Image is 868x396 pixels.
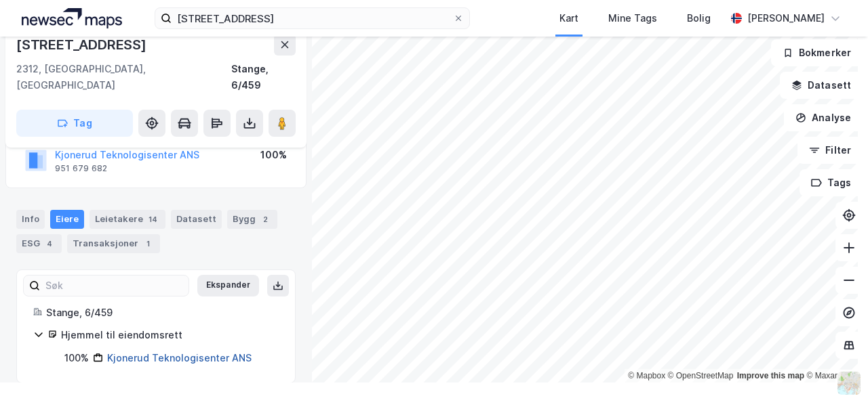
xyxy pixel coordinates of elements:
[797,137,863,164] button: Filter
[608,10,657,26] div: Mine Tags
[258,213,272,226] div: 2
[771,39,863,66] button: Bokmerker
[61,327,279,343] div: Hjemmel til eiendomsrett
[559,10,578,26] div: Kart
[737,371,804,380] a: Improve this map
[668,371,734,380] a: OpenStreetMap
[227,210,277,229] div: Bygg
[107,352,252,364] a: Kjonerud Teknologisenter ANS
[50,210,84,229] div: Eiere
[800,331,868,396] div: Kontrollprogram for chat
[16,234,62,253] div: ESG
[800,169,863,196] button: Tags
[90,210,165,229] div: Leietakere
[16,61,231,93] div: 2312, [GEOGRAPHIC_DATA], [GEOGRAPHIC_DATA]
[231,61,296,93] div: Stange, 6/459
[687,10,711,26] div: Bolig
[171,210,222,229] div: Datasett
[197,275,259,296] button: Ekspander
[67,234,160,253] div: Transaksjoner
[780,72,863,99] button: Datasett
[172,8,453,28] input: Søk på adresse, matrikkel, gårdeiere, leietakere eller personer
[46,305,279,321] div: Stange, 6/459
[800,331,868,396] iframe: Chat Widget
[64,350,89,366] div: 100%
[22,8,122,28] img: logo.a4113a55bc3d86da70a041830d287a7e.svg
[16,110,133,137] button: Tag
[43,237,56,250] div: 4
[40,276,189,296] input: Søk
[141,237,155,250] div: 1
[784,104,863,131] button: Analyse
[55,163,107,174] div: 951 679 682
[16,34,149,56] div: [STREET_ADDRESS]
[260,147,287,163] div: 100%
[628,371,665,380] a: Mapbox
[16,210,45,229] div: Info
[146,213,160,226] div: 14
[747,10,825,26] div: [PERSON_NAME]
